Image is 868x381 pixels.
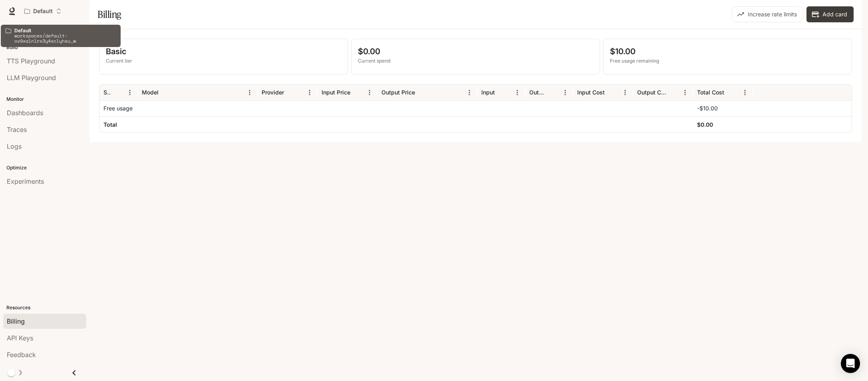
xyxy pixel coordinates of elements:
button: Menu [363,86,375,98]
p: Current spend [358,57,593,65]
button: Menu [463,86,475,98]
div: Model [142,89,159,96]
button: Sort [285,86,297,98]
button: Sort [416,86,428,98]
button: Menu [619,86,631,98]
p: Default [33,8,53,15]
p: $10.00 [610,45,845,57]
button: Sort [159,86,171,98]
button: Sort [667,86,679,98]
p: Free usage [103,104,133,112]
p: Default [14,28,116,33]
p: Current tier [106,57,341,65]
button: Menu [304,86,316,98]
div: Output Price [381,89,415,96]
button: Menu [679,86,691,98]
button: Add card [806,6,854,22]
button: Sort [351,86,363,98]
p: workspaces/default-ov9xalnlrs3y4sclyhsu_w [14,33,116,43]
h6: $0.00 [697,121,713,129]
button: Sort [112,86,124,98]
div: Provider [262,89,284,96]
div: Service [103,89,111,96]
button: Sort [547,86,559,98]
button: Increase rate limits [732,6,803,22]
button: Menu [124,86,136,98]
h1: Billing [97,6,121,22]
button: Menu [739,86,751,98]
div: Open Intercom Messenger [841,354,860,373]
button: Sort [606,86,618,98]
h6: Total [103,121,117,129]
div: Input Price [322,89,350,96]
div: Output [529,89,546,96]
button: Menu [244,86,256,98]
div: Output Cost [637,89,666,96]
button: Sort [725,86,737,98]
button: Menu [511,86,523,98]
button: Menu [559,86,571,98]
p: $0.00 [358,45,593,57]
button: Open workspace menu [21,3,65,19]
p: Free usage remaining [610,57,845,65]
div: Total Cost [697,89,724,96]
div: Input [481,89,495,96]
div: Input Cost [577,89,605,96]
p: Basic [106,45,341,57]
p: -$10.00 [697,104,718,112]
button: Sort [496,86,508,98]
